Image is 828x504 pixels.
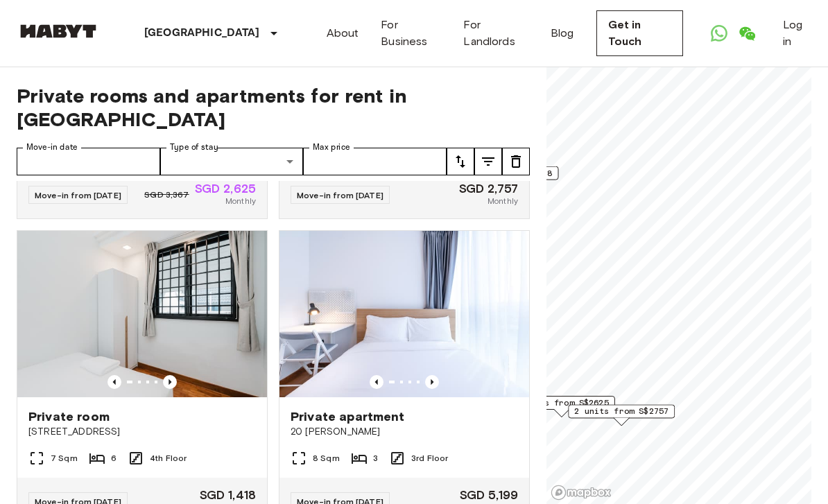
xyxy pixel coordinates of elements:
[458,167,553,180] span: 1 units from S$1418
[574,405,669,417] span: 2 units from S$2757
[28,408,110,425] span: Private room
[17,148,160,175] input: Choose date
[26,141,78,153] label: Move-in date
[733,19,761,47] a: Open WeChat
[17,231,267,397] img: Marketing picture of unit SG-01-109-001-006
[463,17,528,50] a: For Landlords
[163,375,177,389] button: Previous image
[447,148,474,175] button: tune
[551,25,574,42] a: Blog
[144,25,260,42] p: [GEOGRAPHIC_DATA]
[200,489,256,501] span: SGD 1,418
[488,195,518,207] span: Monthly
[515,397,609,409] span: 3 units from S$2625
[291,425,518,439] span: 20 [PERSON_NAME]
[111,452,117,464] span: 6
[195,182,256,195] span: SGD 2,625
[373,452,378,464] span: 3
[459,182,518,195] span: SGD 2,757
[596,10,684,56] a: Get in Touch
[783,17,811,50] a: Log in
[327,25,359,42] a: About
[144,189,189,201] span: SGD 3,367
[313,141,350,153] label: Max price
[17,84,530,131] span: Private rooms and apartments for rent in [GEOGRAPHIC_DATA]
[425,375,439,389] button: Previous image
[225,195,256,207] span: Monthly
[170,141,218,153] label: Type of stay
[35,190,121,200] span: Move-in from [DATE]
[411,452,448,464] span: 3rd Floor
[51,452,78,464] span: 7 Sqm
[705,19,733,47] a: Open WhatsApp
[17,24,100,38] img: Habyt
[297,190,383,200] span: Move-in from [DATE]
[551,485,612,501] a: Mapbox logo
[291,408,405,425] span: Private apartment
[568,404,675,426] div: Map marker
[452,166,559,188] div: Map marker
[460,489,518,501] span: SGD 5,199
[381,17,441,50] a: For Business
[279,231,529,397] img: Marketing picture of unit SG-01-105-001-001
[370,375,383,389] button: Previous image
[508,396,615,417] div: Map marker
[313,452,340,464] span: 8 Sqm
[150,452,187,464] span: 4th Floor
[502,148,530,175] button: tune
[28,425,256,439] span: [STREET_ADDRESS]
[474,148,502,175] button: tune
[107,375,121,389] button: Previous image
